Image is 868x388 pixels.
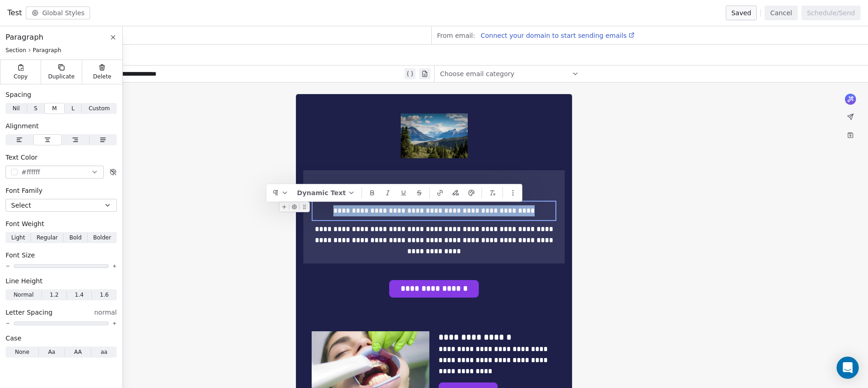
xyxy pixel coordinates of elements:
span: Paragraph [6,32,43,43]
span: 1.6 [100,291,108,299]
span: Spacing [6,90,31,99]
span: Letter Spacing [6,308,53,317]
button: Cancel [765,6,797,20]
span: Regular [36,233,58,242]
span: Section [6,47,26,54]
span: AA [74,348,82,356]
span: L [72,104,75,113]
span: Copy [13,73,28,80]
span: Case [6,334,21,343]
button: #ffffff [6,166,104,179]
span: Alignment [6,121,39,131]
span: 1.4 [75,291,84,299]
span: Bolder [93,233,111,242]
span: Connect your domain to start sending emails [481,32,627,39]
span: S [34,104,37,113]
span: Test [7,7,22,18]
span: 1.2 [50,291,59,299]
span: From email: [437,31,475,40]
span: Line Height [6,276,42,286]
span: Nil [12,104,20,113]
span: Font Size [6,251,35,260]
span: Choose email category [440,69,514,78]
button: Dynamic Text [293,186,359,200]
span: Delete [93,73,112,80]
span: Aa [48,348,55,356]
span: Normal [13,291,33,299]
span: Text Color [6,153,37,162]
span: normal [94,308,117,317]
span: Select [11,201,31,210]
span: Bold [69,233,82,242]
span: Font Family [6,186,42,195]
span: Custom [89,104,110,113]
span: Font Weight [6,219,44,228]
button: Saved [726,6,757,20]
button: Schedule/Send [802,6,861,20]
span: Paragraph [33,47,61,54]
button: Global Styles [26,6,90,19]
span: aa [101,348,108,356]
a: Connect your domain to start sending emails [477,30,635,41]
span: Duplicate [48,73,74,80]
span: #ffffff [21,167,40,177]
span: Light [11,233,25,242]
div: Open Intercom Messenger [837,357,859,379]
span: None [15,348,29,356]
